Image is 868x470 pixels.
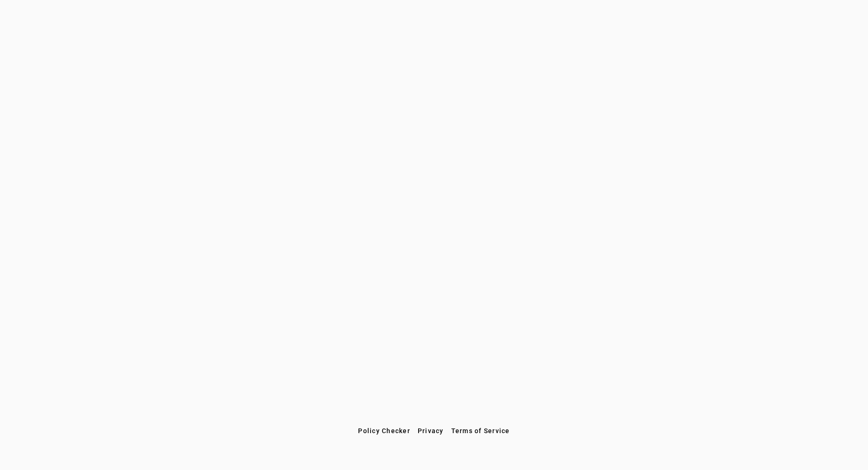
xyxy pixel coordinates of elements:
[414,422,448,439] button: Privacy
[451,427,510,435] span: Terms of Service
[418,427,444,435] span: Privacy
[354,422,414,439] button: Policy Checker
[358,427,410,435] span: Policy Checker
[448,422,514,439] button: Terms of Service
